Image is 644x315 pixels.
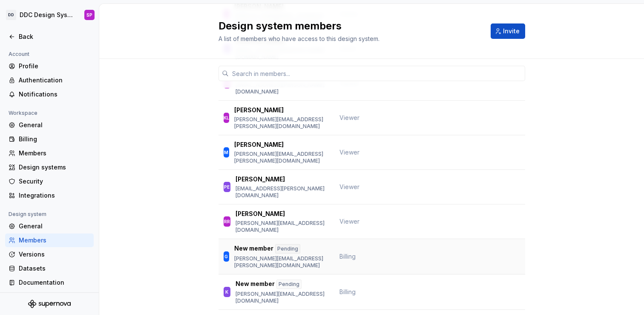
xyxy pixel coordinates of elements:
[224,114,229,122] div: KL
[218,19,480,33] h2: Design system members
[5,118,94,132] a: General
[339,218,359,225] span: Viewer
[339,114,359,121] span: Viewer
[236,291,329,304] p: [PERSON_NAME][EMAIL_ADDRESS][DOMAIN_NAME]
[19,135,90,143] div: Billing
[218,35,379,42] span: A list of members who have access to this design system.
[2,6,97,24] button: DDDDC Design SystemSP
[86,12,92,18] div: SP
[5,233,94,247] a: Members
[5,132,94,146] a: Billing
[236,220,329,233] p: [PERSON_NAME][EMAIL_ADDRESS][DOMAIN_NAME]
[19,149,90,157] div: Members
[5,108,41,118] div: Workspace
[5,209,50,219] div: Design system
[19,90,90,99] div: Notifications
[5,59,94,73] a: Profile
[236,280,275,289] p: New member
[225,288,228,296] div: K
[224,217,230,226] div: RR
[19,76,90,85] div: Authentication
[236,210,285,218] p: [PERSON_NAME]
[339,183,359,190] span: Viewer
[19,32,90,41] div: Back
[5,30,94,44] a: Back
[5,262,94,275] a: Datasets
[19,236,90,245] div: Members
[275,244,300,254] div: Pending
[234,244,273,254] p: New member
[339,288,356,295] span: Billing
[339,253,356,260] span: Billing
[6,10,16,20] div: DD
[5,87,94,101] a: Notifications
[19,163,90,172] div: Design systems
[19,264,90,273] div: Datasets
[236,82,329,95] p: [EMAIL_ADDRESS][PERSON_NAME][DOMAIN_NAME]
[234,116,329,130] p: [PERSON_NAME][EMAIL_ADDRESS][PERSON_NAME][DOMAIN_NAME]
[5,276,94,289] a: Documentation
[5,49,33,59] div: Account
[5,175,94,188] a: Security
[234,106,284,114] p: [PERSON_NAME]
[229,66,525,81] input: Search in members...
[276,280,302,289] div: Pending
[19,278,90,287] div: Documentation
[491,23,525,39] button: Invite
[224,252,228,261] div: G
[19,222,90,230] div: General
[236,185,329,199] p: [EMAIL_ADDRESS][PERSON_NAME][DOMAIN_NAME]
[5,248,94,261] a: Versions
[234,140,284,149] p: [PERSON_NAME]
[19,177,90,186] div: Security
[5,219,94,233] a: General
[339,149,359,156] span: Viewer
[5,160,94,174] a: Design systems
[5,73,94,87] a: Authentication
[5,146,94,160] a: Members
[503,27,520,35] span: Invite
[28,300,71,308] svg: Supernova Logo
[19,62,90,70] div: Profile
[224,183,230,191] div: PE
[236,175,285,184] p: [PERSON_NAME]
[19,121,90,129] div: General
[234,151,329,164] p: [PERSON_NAME][EMAIL_ADDRESS][PERSON_NAME][DOMAIN_NAME]
[234,255,329,269] p: [PERSON_NAME][EMAIL_ADDRESS][PERSON_NAME][DOMAIN_NAME]
[19,250,90,259] div: Versions
[19,191,90,200] div: Integrations
[5,189,94,202] a: Integrations
[224,148,228,157] div: M
[20,11,74,19] div: DDC Design System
